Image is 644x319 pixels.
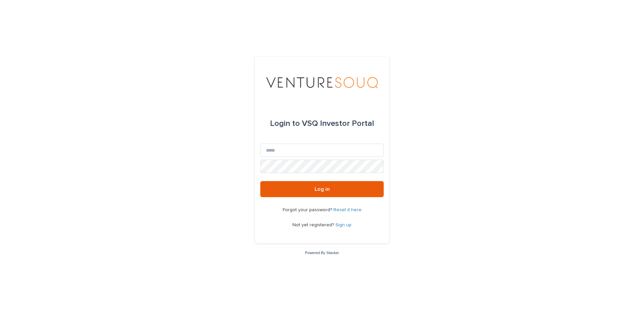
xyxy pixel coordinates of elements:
[333,208,362,212] a: Reset it here
[292,223,335,227] span: Not yet registered?
[266,73,377,93] img: 3elEJekzRomsFYAsX215
[260,181,384,197] button: Log in
[283,208,333,212] span: Forgot your password?
[315,186,330,192] span: Log in
[335,223,352,227] a: Sign up
[270,114,374,133] div: VSQ Investor Portal
[305,251,339,255] a: Powered By Stacker
[270,119,300,128] span: Login to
